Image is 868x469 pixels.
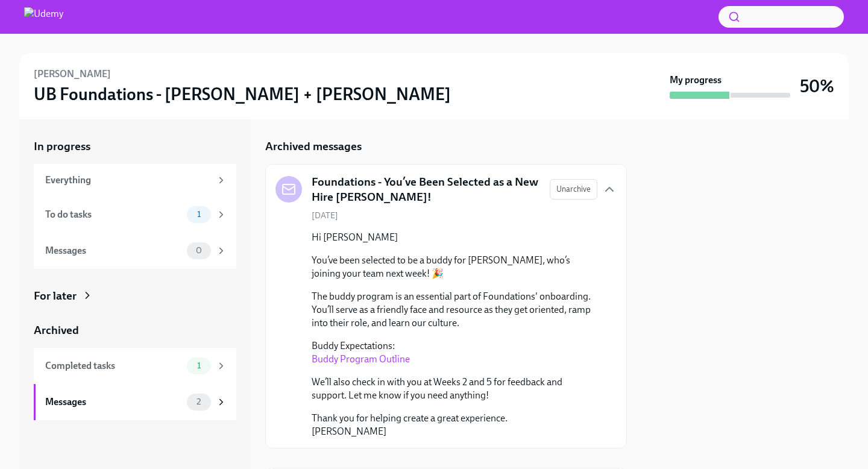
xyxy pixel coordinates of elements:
[312,254,597,280] p: You’ve been selected to be a buddy for [PERSON_NAME], who’s joining your team next week! 🎉
[312,339,597,366] p: Buddy Expectations:
[34,288,77,304] div: For later
[312,290,597,330] p: The buddy program is an essential part of Foundations' onboarding. You’ll serve as a friendly fac...
[45,359,182,373] div: Completed tasks
[34,197,236,233] a: To do tasks1
[190,210,208,219] span: 1
[189,246,209,255] span: 0
[312,210,338,221] span: [DATE]
[265,139,362,154] h5: Archived messages
[189,397,208,406] span: 2
[34,233,236,269] a: Messages0
[34,139,236,154] a: In progress
[34,384,236,420] a: Messages2
[24,7,63,27] img: Udemy
[800,75,834,97] h3: 50%
[312,376,597,402] p: We’ll also check in with you at Weeks 2 and 5 for feedback and support. Let me know if you need a...
[34,348,236,384] a: Completed tasks1
[34,288,236,304] a: For later
[670,74,722,87] strong: My progress
[34,83,451,105] h3: UB Foundations - [PERSON_NAME] + [PERSON_NAME]
[45,208,182,221] div: To do tasks
[45,174,211,187] div: Everything
[34,323,236,338] a: Archived
[312,353,410,365] a: Buddy Program Outline
[312,412,597,438] p: Thank you for helping create a great experience. [PERSON_NAME]
[550,179,597,200] button: Unarchive
[45,244,182,257] div: Messages
[45,395,182,409] div: Messages
[190,361,208,370] span: 1
[312,174,540,205] h5: Foundations - You’ve Been Selected as a New Hire [PERSON_NAME]!
[312,231,597,244] p: Hi [PERSON_NAME]
[34,164,236,197] a: Everything
[34,68,111,81] h6: [PERSON_NAME]
[556,183,591,195] span: Unarchive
